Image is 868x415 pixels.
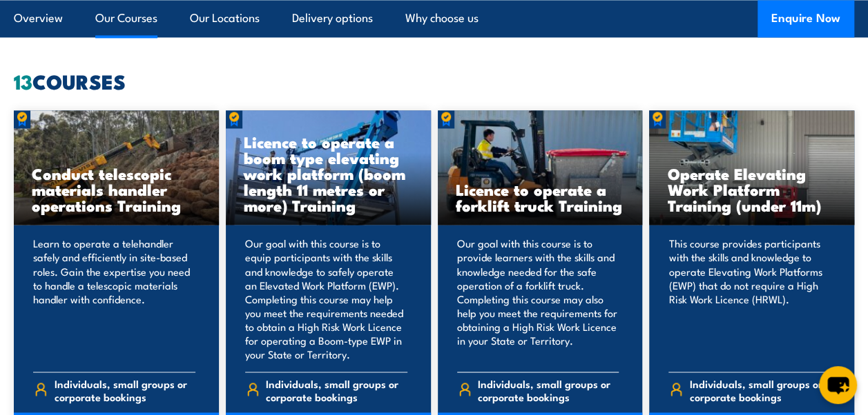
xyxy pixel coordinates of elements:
h2: COURSES [14,72,854,90]
strong: 13 [14,65,32,97]
h3: Licence to operate a forklift truck Training [456,181,625,213]
p: Our goal with this course is to provide learners with the skills and knowledge needed for the saf... [457,236,619,361]
button: chat-button [819,366,857,404]
span: Individuals, small groups or corporate bookings [478,376,619,403]
p: Our goal with this course is to equip participants with the skills and knowledge to safely operat... [245,236,407,361]
h3: Conduct telescopic materials handler operations Training [32,165,201,213]
h3: Operate Elevating Work Platform Training (under 11m) [667,165,836,213]
p: This course provides participants with the skills and knowledge to operate Elevating Work Platfor... [668,236,831,361]
span: Individuals, small groups or corporate bookings [55,376,195,403]
span: Individuals, small groups or corporate bookings [690,376,831,403]
h3: Licence to operate a boom type elevating work platform (boom length 11 metres or more) Training [244,134,413,213]
span: Individuals, small groups or corporate bookings [266,376,407,403]
p: Learn to operate a telehandler safely and efficiently in site-based roles. Gain the expertise you... [33,236,195,361]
